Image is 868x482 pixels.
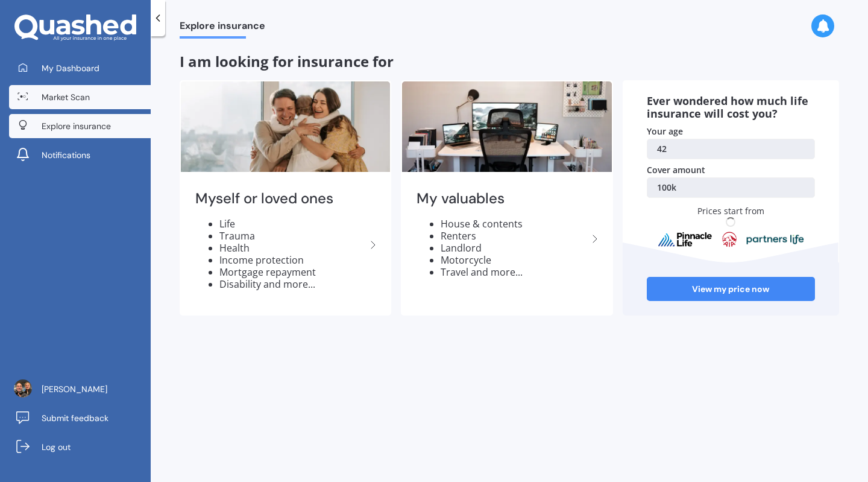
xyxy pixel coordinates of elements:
a: 42 [647,139,815,159]
div: Prices start from [653,205,809,238]
span: Notifications [42,149,90,161]
h2: My valuables [417,189,587,208]
a: Submit feedback [9,406,151,430]
a: View my price now [647,277,815,301]
div: Your age [647,125,815,138]
img: pinnacle [658,232,713,247]
li: Health [219,242,366,254]
img: picture [14,379,32,398]
a: Market Scan [9,85,151,109]
li: Life [219,218,366,230]
img: My valuables [402,81,611,173]
li: Motorcycle [441,254,587,266]
span: Explore insurance [42,120,111,132]
img: aia [722,232,737,247]
div: Ever wondered how much life insurance will cost you? [647,95,815,121]
a: [PERSON_NAME] [9,377,151,401]
li: Income protection [219,254,366,266]
img: partnersLife [746,234,804,245]
div: Cover amount [647,164,815,176]
li: Mortgage repayment [219,266,366,278]
span: My Dashboard [42,62,99,74]
li: Landlord [441,242,587,254]
li: Trauma [219,230,366,242]
span: Log out [42,441,71,453]
span: [PERSON_NAME] [42,383,107,395]
span: I am looking for insurance for [180,51,394,71]
a: Explore insurance [9,114,151,138]
span: Market Scan [42,91,90,103]
a: 100k [647,177,815,198]
a: Log out [9,435,151,459]
li: Disability and more... [219,278,366,290]
a: Notifications [9,143,151,167]
img: Myself or loved ones [181,81,390,173]
li: House & contents [441,218,587,230]
a: My Dashboard [9,56,151,80]
span: Explore insurance [180,20,265,36]
li: Renters [441,230,587,242]
h2: Myself or loved ones [195,189,366,208]
li: Travel and more... [441,266,587,278]
span: Submit feedback [42,412,108,424]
